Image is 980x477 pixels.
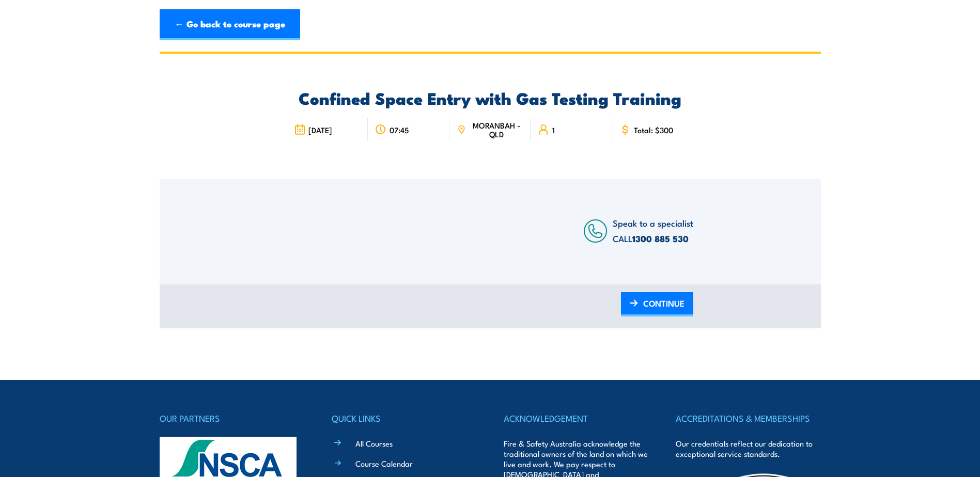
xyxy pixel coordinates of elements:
p: Our credentials reflect our dedication to exceptional service standards. [676,438,820,459]
h4: ACKNOWLEDGEMENT [504,411,648,425]
span: CONTINUE [643,290,685,317]
h4: OUR PARTNERS [160,411,304,425]
span: [DATE] [308,125,332,134]
span: 1 [552,125,555,134]
h4: QUICK LINKS [332,411,476,425]
a: Course Calendar [355,458,413,469]
span: MORANBAH - QLD [469,121,523,138]
span: 07:45 [390,125,409,134]
h4: ACCREDITATIONS & MEMBERSHIPS [676,411,820,425]
h2: Confined Space Entry with Gas Testing Training [287,90,693,105]
span: Total: $300 [634,125,673,134]
a: CONTINUE [621,292,693,316]
a: ← Go back to course page [160,9,300,40]
span: Speak to a specialist CALL [613,216,693,245]
a: 1300 885 530 [632,232,689,245]
a: All Courses [355,438,393,449]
